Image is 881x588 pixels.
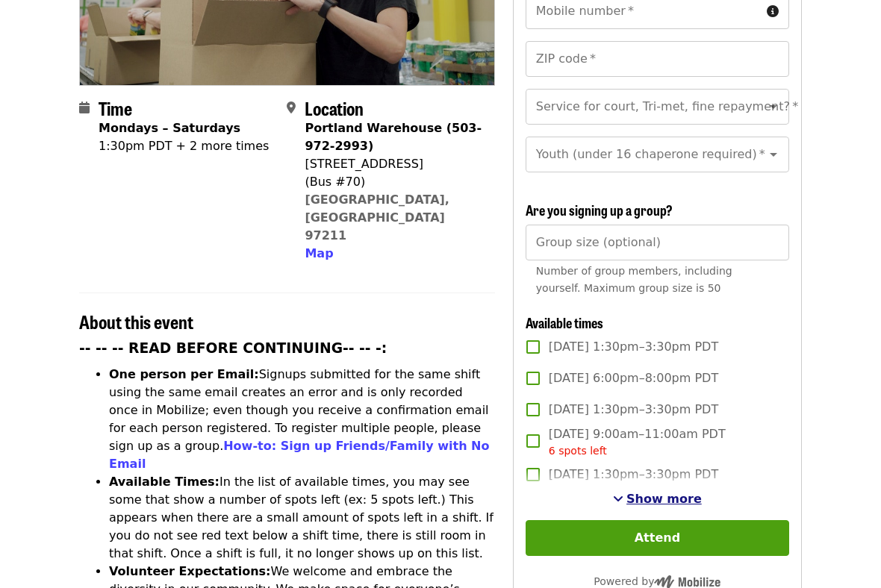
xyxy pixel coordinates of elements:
[549,425,726,459] span: [DATE] 9:00am–11:00am PDT
[613,490,702,508] button: See more timeslots
[767,4,779,19] i: circle-info icon
[526,313,603,332] span: Available times
[526,200,673,219] span: Are you signing up a group?
[287,101,296,115] i: map-marker-alt icon
[305,95,364,121] span: Location
[99,121,240,135] strong: Mondays – Saturdays
[305,245,333,263] button: Map
[305,173,482,191] div: (Bus #70)
[549,401,718,419] span: [DATE] 1:30pm–3:30pm PDT
[536,265,732,294] span: Number of group members, including yourself. Maximum group size is 50
[79,340,387,356] strong: -- -- -- READ BEFORE CONTINUING-- -- -:
[79,308,193,334] span: About this event
[109,367,259,381] strong: One person per Email:
[109,475,220,489] strong: Available Times:
[109,564,271,578] strong: Volunteer Expectations:
[549,369,718,387] span: [DATE] 6:00pm–8:00pm PDT
[526,41,789,77] input: ZIP code
[763,96,784,117] button: Open
[763,144,784,165] button: Open
[594,575,720,587] span: Powered by
[305,121,482,153] strong: Portland Warehouse (503-972-2993)
[549,338,718,356] span: [DATE] 1:30pm–3:30pm PDT
[109,366,495,473] li: Signups submitted for the same shift using the same email creates an error and is only recorded o...
[549,466,718,484] span: [DATE] 1:30pm–3:30pm PDT
[549,445,607,457] span: 6 spots left
[99,95,132,121] span: Time
[526,225,789,260] input: [object Object]
[109,439,490,471] a: How-to: Sign up Friends/Family with No Email
[99,137,269,155] div: 1:30pm PDT + 2 more times
[109,473,495,563] li: In the list of available times, you may see some that show a number of spots left (ex: 5 spots le...
[626,492,702,506] span: Show more
[305,246,333,260] span: Map
[526,520,789,556] button: Attend
[305,193,449,243] a: [GEOGRAPHIC_DATA], [GEOGRAPHIC_DATA] 97211
[79,101,90,115] i: calendar icon
[305,155,482,173] div: [STREET_ADDRESS]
